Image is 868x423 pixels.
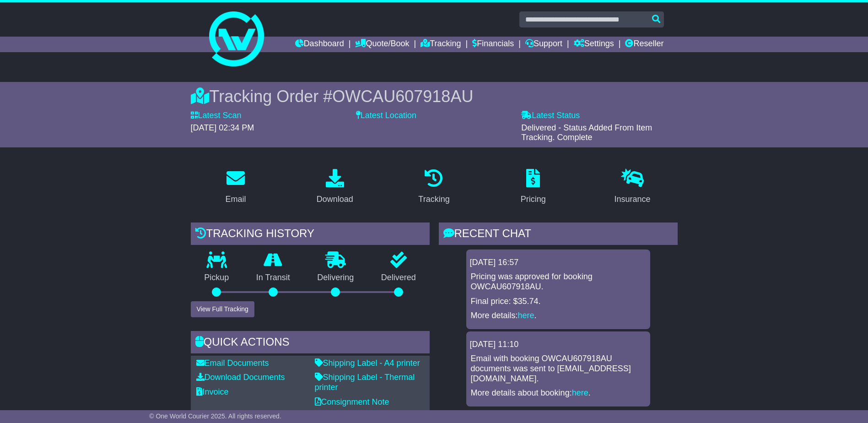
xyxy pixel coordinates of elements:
[355,37,409,52] a: Quote/Book
[471,297,646,307] p: Final price: $35.74.
[295,37,344,52] a: Dashboard
[625,37,663,52] a: Reseller
[219,166,252,209] a: Email
[471,388,646,398] p: More details about booking: .
[609,166,657,209] a: Insurance
[470,258,647,268] div: [DATE] 16:57
[191,87,678,106] div: Tracking Order #
[317,193,353,206] div: Download
[471,311,646,321] p: More details: .
[471,272,646,292] p: Pricing was approved for booking OWCAU607918AU.
[572,388,588,397] a: here
[196,373,285,382] a: Download Documents
[149,412,281,420] span: © One World Courier 2025. All rights reserved.
[439,222,678,247] div: RECENT CHAT
[311,166,359,209] a: Download
[525,37,562,52] a: Support
[521,123,652,142] span: Delivered - Status Added From Item Tracking. Complete
[518,311,534,320] a: here
[356,111,416,121] label: Latest Location
[196,358,269,368] a: Email Documents
[615,193,651,206] div: Insurance
[332,87,473,106] span: OWCAU607918AU
[574,37,614,52] a: Settings
[472,37,514,52] a: Financials
[421,37,461,52] a: Tracking
[315,373,415,392] a: Shipping Label - Thermal printer
[315,397,389,407] a: Consignment Note
[191,331,430,356] div: Quick Actions
[225,193,246,206] div: Email
[367,273,430,283] p: Delivered
[304,273,368,283] p: Delivering
[470,340,647,350] div: [DATE] 11:10
[418,193,449,206] div: Tracking
[471,354,646,384] p: Email with booking OWCAU607918AU documents was sent to [EMAIL_ADDRESS][DOMAIN_NAME].
[521,193,546,206] div: Pricing
[191,222,430,247] div: Tracking history
[243,273,304,283] p: In Transit
[191,111,242,121] label: Latest Scan
[196,387,229,396] a: Invoice
[412,166,455,209] a: Tracking
[315,358,420,368] a: Shipping Label - A4 printer
[191,123,254,132] span: [DATE] 02:34 PM
[521,111,580,121] label: Latest Status
[515,166,552,209] a: Pricing
[191,273,243,283] p: Pickup
[191,301,254,317] button: View Full Tracking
